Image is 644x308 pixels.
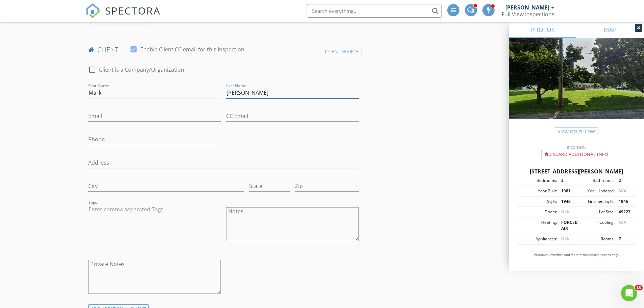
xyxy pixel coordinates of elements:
[576,177,615,184] div: Bathrooms:
[576,236,615,242] div: Rooms:
[557,219,576,232] div: FORCED AIR
[619,188,626,194] span: N/A
[576,198,615,205] div: Finished Sq Ft:
[509,22,576,38] a: PHOTOS
[88,45,359,54] h4: client
[615,177,634,184] div: 2
[509,38,644,135] img: streetview
[561,236,569,242] span: N/A
[86,3,100,18] img: The Best Home Inspection Software - Spectora
[509,144,644,150] div: Incorrect?
[542,150,611,159] div: Discard Additional info
[619,219,626,225] span: N/A
[519,236,557,242] div: Appliances:
[519,188,557,194] div: Year Built:
[307,4,442,18] input: Search everything...
[517,167,636,175] div: [STREET_ADDRESS][PERSON_NAME]
[615,198,634,205] div: 1946
[635,285,643,290] span: 10
[576,209,615,215] div: Lot Size:
[140,46,244,53] label: Enable Client CC email for this inspection
[621,285,637,301] iframe: Intercom live chat
[576,188,615,194] div: Year Updated:
[557,177,576,184] div: 3
[555,127,598,136] a: View on Zillow
[557,188,576,194] div: 1961
[105,3,161,18] span: SPECTORA
[615,236,634,242] div: 7
[561,209,569,215] span: N/A
[576,22,644,38] a: MAP
[519,209,557,215] div: Floors:
[576,219,615,232] div: Cooling:
[615,209,634,215] div: 49223
[505,4,549,11] div: [PERSON_NAME]
[519,219,557,232] div: Heating:
[99,66,184,73] label: Client is a Company/Organization
[322,47,362,56] div: Client Search
[519,177,557,184] div: Bedrooms:
[557,198,576,205] div: 1946
[519,198,557,205] div: Sq Ft:
[517,253,636,257] p: All data is unverified and for informational purposes only.
[86,9,161,23] a: SPECTORA
[502,11,554,18] div: Full View Inspections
